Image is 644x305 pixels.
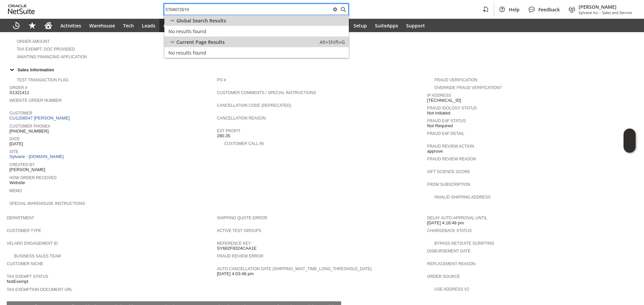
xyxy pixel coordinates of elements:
a: Tech [119,19,138,32]
div: Shortcuts [24,19,40,32]
a: Customer Phone# [9,124,50,129]
a: Delay Auto-Approval Until [427,216,487,220]
a: Chargeback Status [427,228,472,233]
a: Special Warehouse Instructions [9,201,85,206]
span: S1321411 [9,90,29,95]
a: From Subscription [427,182,470,187]
a: Site [9,149,18,154]
a: Use Address V2 [434,287,469,292]
a: Customer [9,111,32,116]
span: [DATE] 4:03:48 pm [217,271,254,277]
span: [TECHNICAL_ID] [427,98,461,103]
a: Tax Exempt Status [7,274,48,279]
a: Business Sales Team [14,254,61,258]
a: Bypass NetSuite Scripting [434,241,494,246]
span: Website [9,180,25,185]
a: Customer Call-in [224,141,264,146]
a: Tax Exemption Document URL [7,287,72,292]
span: SY682F8324CAA1E [217,246,257,251]
a: Fraud Review Error [217,254,264,258]
div: Sales Information [7,65,635,74]
a: Warehouse [85,19,119,32]
a: Opportunities [159,19,200,32]
svg: Search [339,5,347,13]
a: Awaiting Financing Application [17,55,87,59]
svg: Recent Records [12,21,20,29]
a: Fraud E4F Status [427,119,466,123]
svg: Shortcuts [28,21,36,29]
a: SuiteApps [371,19,402,32]
span: [PERSON_NAME] [579,4,632,10]
a: Home [40,19,56,32]
span: SuiteApps [375,22,398,29]
span: Alt+Shift+G [320,39,345,45]
a: Reference Key [217,241,251,246]
span: [DATE] 4:18:48 pm [427,220,464,226]
iframe: Click here to launch Oracle Guided Learning Help Panel [624,129,636,153]
span: approve [427,149,443,154]
span: [PERSON_NAME] [9,167,45,172]
a: Recent Records [8,19,24,32]
a: Velaro Engagement ID [7,241,58,246]
span: Opportunities [163,22,196,29]
a: Override Fraud Verification? [434,85,501,90]
svg: logo [8,5,35,14]
a: Active Test Groups [217,228,261,233]
a: Created By [9,162,35,167]
a: Shipping Quote Error [217,216,267,220]
a: Invalid Shipping Address [434,195,490,200]
svg: Home [44,21,52,29]
span: Global Search Results [176,17,226,24]
span: No results found [168,50,206,56]
a: Activities [56,19,85,32]
a: Order Source [427,274,460,279]
span: 280.35 [217,133,230,139]
a: Cancellation Reason [217,116,266,121]
a: IP Address [427,93,451,98]
a: Cancellation Code (deprecated) [217,103,291,108]
span: Help [509,6,520,13]
a: Setup [350,19,371,32]
a: How Order Received [9,175,57,180]
span: NotExempt [7,279,28,284]
td: Sales Information [7,65,637,74]
a: No results found [164,26,349,36]
span: Tech [123,22,134,29]
a: Leads [138,19,159,32]
input: Search [164,5,331,13]
a: Fraud Idology Status [427,106,477,110]
span: Sylvane Inc [579,10,598,15]
span: [PHONE_NUMBER] [9,129,49,134]
a: Test Transaction Flag [17,78,68,82]
span: Sales and Service [602,10,632,15]
a: Order # [9,85,27,90]
a: Disbursement Date [427,249,471,253]
a: PO # [217,78,226,82]
span: Oracle Guided Learning Widget. To move around, please hold and drag [624,141,636,153]
a: CU1208547 [PERSON_NAME] [9,116,71,121]
span: Feedback [538,6,560,13]
a: Fraud Review Action [427,144,474,149]
a: Replacement reason [427,261,475,266]
a: Fraud Verification [434,78,477,82]
span: Not Required [427,123,453,129]
span: Activities [60,22,81,29]
a: Customer Comments / Special Instructions [217,90,316,95]
a: Customer Niche [7,261,43,266]
a: Sylvane - [DOMAIN_NAME] [9,154,65,159]
a: Fraud Review Reason [427,157,476,161]
span: Setup [354,22,367,29]
a: Date [9,137,20,141]
a: Tax Exempt. Doc Provided [17,47,75,52]
span: - [599,10,601,15]
a: Support [402,19,429,32]
a: Auto Cancellation Date (shipping_wait_time_long_threshold_date) [217,266,372,271]
a: Order Amount [17,39,50,44]
span: Current Page Results [176,39,225,45]
span: [DATE] [9,141,23,147]
a: Memo [9,188,22,193]
span: Not Initiated [427,110,450,116]
a: Fraud E4F Detail [427,131,464,136]
span: Support [406,22,425,29]
a: Department [7,216,34,220]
